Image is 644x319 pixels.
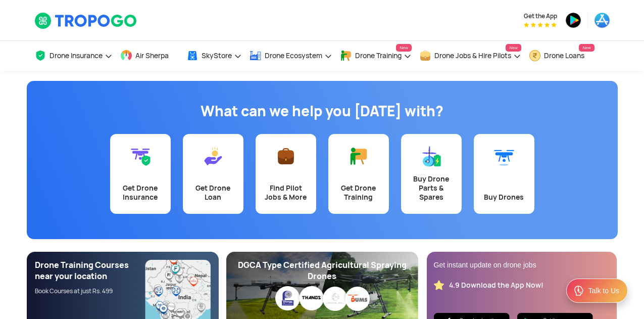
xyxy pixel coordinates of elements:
[186,41,242,71] a: SkyStore
[234,260,410,282] div: DGCA Type Certified Agricultural Spraying Drones
[434,260,610,270] div: Get instant update on drone jobs
[524,12,557,20] span: Get the App
[35,287,145,295] div: Book Courses at just Rs. 499
[421,146,441,166] img: Buy Drone Parts & Spares
[340,41,412,71] a: Drone TrainingNew
[120,41,179,71] a: Air Sherpa
[579,44,594,52] span: New
[203,146,223,166] img: Get Drone Loan
[573,285,585,297] img: ic_Support.svg
[334,184,383,202] div: Get Drone Training
[116,184,165,202] div: Get Drone Insurance
[276,146,296,166] img: Find Pilot Jobs & More
[544,52,584,60] span: Drone Loans
[407,174,456,202] div: Buy Drone Parts & Spares
[594,12,610,28] img: appstore
[202,52,232,60] span: SkyStore
[524,22,557,27] img: App Raking
[250,41,332,71] a: Drone Ecosystem
[494,146,514,166] img: Buy Drones
[474,134,534,214] a: Buy Drones
[449,281,543,290] div: 4.9 Download the App Now!
[130,146,151,166] img: Get Drone Insurance
[434,280,444,290] img: star_rating
[355,52,402,60] span: Drone Training
[506,44,521,52] span: New
[565,12,581,28] img: playstore
[35,260,145,282] div: Drone Training Courses near your location
[135,52,169,60] span: Air Sherpa
[256,134,316,214] a: Find Pilot Jobs & More
[480,193,528,202] div: Buy Drones
[401,134,462,214] a: Buy Drone Parts & Spares
[349,146,369,166] img: Get Drone Training
[189,184,237,202] div: Get Drone Loan
[529,41,595,71] a: Drone LoansNew
[434,52,511,60] span: Drone Jobs & Hire Pilots
[34,101,610,121] h1: What can we help you [DATE] with?
[34,12,138,29] img: TropoGo Logo
[588,286,619,296] div: Talk to Us
[328,134,389,214] a: Get Drone Training
[110,134,171,214] a: Get Drone Insurance
[396,44,411,52] span: New
[49,52,103,60] span: Drone Insurance
[265,52,322,60] span: Drone Ecosystem
[419,41,521,71] a: Drone Jobs & Hire PilotsNew
[34,41,113,71] a: Drone Insurance
[183,134,243,214] a: Get Drone Loan
[262,184,310,202] div: Find Pilot Jobs & More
